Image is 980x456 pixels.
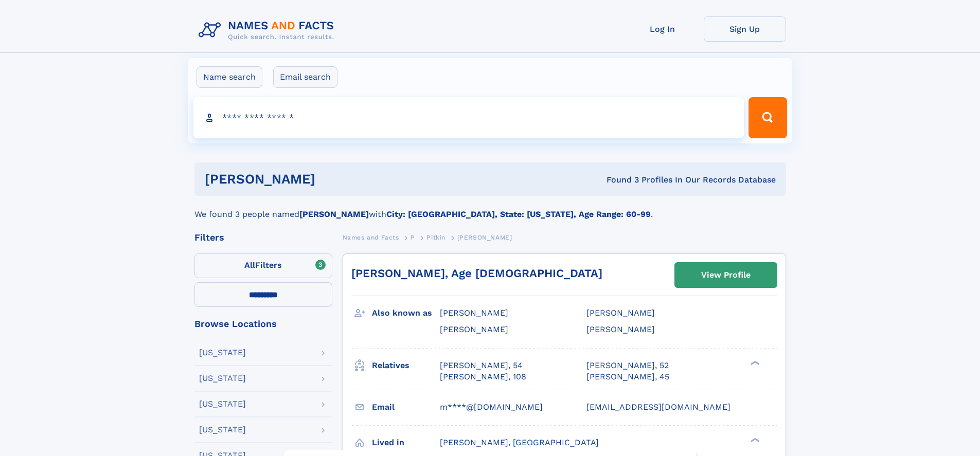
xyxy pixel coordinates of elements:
[199,349,246,357] div: [US_STATE]
[440,371,526,382] a: [PERSON_NAME], 108
[372,304,440,322] h3: Also known as
[372,398,440,416] h3: Email
[748,436,760,443] div: ❯
[199,426,246,434] div: [US_STATE]
[199,374,246,382] div: [US_STATE]
[586,324,655,334] span: [PERSON_NAME]
[205,173,461,186] h1: [PERSON_NAME]
[586,402,730,412] span: [EMAIL_ADDRESS][DOMAIN_NAME]
[440,308,508,318] span: [PERSON_NAME]
[372,434,440,451] h3: Lived in
[621,16,704,42] a: Log In
[675,263,777,287] a: View Profile
[194,196,786,221] div: We found 3 people named with .
[586,371,669,382] a: [PERSON_NAME], 45
[440,324,508,334] span: [PERSON_NAME]
[194,233,332,242] div: Filters
[426,234,446,241] span: Pitkin
[440,437,599,447] span: [PERSON_NAME], [GEOGRAPHIC_DATA]
[372,357,440,374] h3: Relatives
[194,253,332,278] label: Filters
[411,231,415,244] a: P
[749,97,787,138] button: Search Button
[299,209,369,219] b: [PERSON_NAME]
[273,66,337,88] label: Email search
[440,360,523,371] a: [PERSON_NAME], 54
[197,66,262,88] label: Name search
[426,231,446,244] a: Pitkin
[193,97,744,138] input: search input
[457,234,512,241] span: [PERSON_NAME]
[194,16,343,44] img: Logo Names and Facts
[351,267,602,280] a: [PERSON_NAME], Age [DEMOGRAPHIC_DATA]
[748,359,760,366] div: ❯
[461,174,776,186] div: Found 3 Profiles In Our Records Database
[411,234,415,241] span: P
[386,209,651,219] b: City: [GEOGRAPHIC_DATA], State: [US_STATE], Age Range: 60-99
[194,319,332,329] div: Browse Locations
[704,16,786,42] a: Sign Up
[244,260,255,270] span: All
[586,308,655,318] span: [PERSON_NAME]
[343,231,399,244] a: Names and Facts
[701,263,751,287] div: View Profile
[199,400,246,408] div: [US_STATE]
[586,360,669,371] a: [PERSON_NAME], 52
